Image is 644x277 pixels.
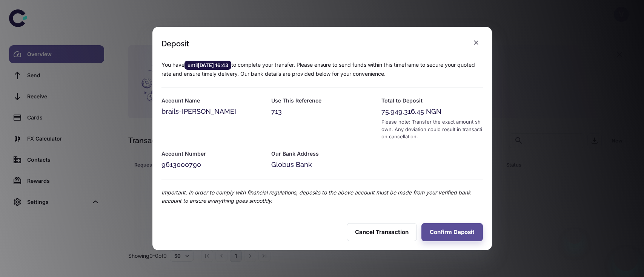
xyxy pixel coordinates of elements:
div: brails-[PERSON_NAME] [161,106,263,117]
h6: Account Name [161,96,263,105]
div: 75,949,316.45 NGN [381,106,483,117]
div: Globus Bank [271,159,372,170]
h6: Total to Deposit [381,96,483,105]
div: 713 [271,106,372,117]
p: Important: In order to comply with financial regulations, deposits to the above account must be m... [161,188,483,205]
span: until [DATE] 16:43 [184,61,231,69]
div: Please note: Transfer the exact amount shown. Any deviation could result in transaction cancellat... [381,118,483,141]
button: Confirm Deposit [421,223,483,241]
div: 9613000790 [161,159,263,170]
iframe: Button to launch messaging window [614,247,638,271]
iframe: Close message [567,229,582,244]
h6: Account Number [161,150,263,158]
div: Deposit [161,39,189,48]
button: Cancel Transaction [347,223,417,241]
p: You have to complete your transfer. Please ensure to send funds within this timeframe to secure y... [161,61,483,78]
h6: Our Bank Address [271,150,372,158]
h6: Use This Reference [271,96,372,105]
